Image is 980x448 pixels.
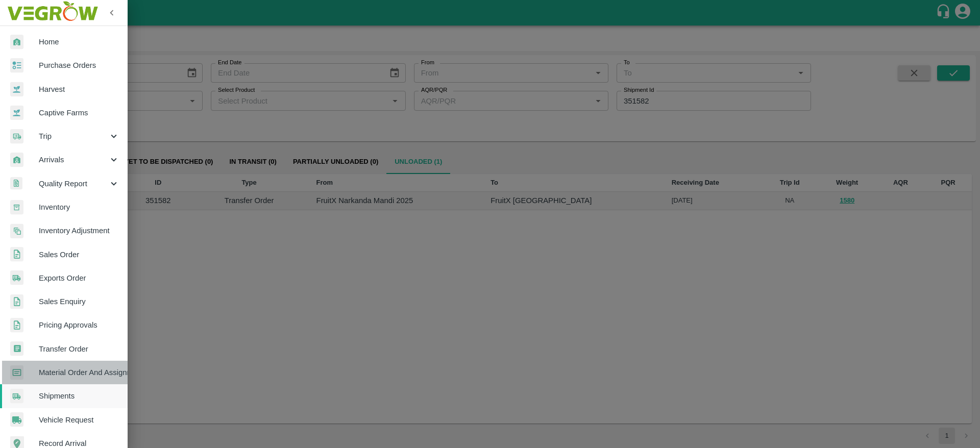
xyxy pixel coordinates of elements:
img: whArrival [10,153,23,167]
span: Transfer Order [39,343,119,355]
img: sales [10,318,23,333]
span: Inventory [39,202,119,213]
img: sales [10,247,23,262]
span: Trip [39,131,108,142]
span: Home [39,36,119,47]
img: qualityReport [10,177,22,190]
span: Sales Order [39,249,119,260]
img: whArrival [10,35,23,49]
img: shipments [10,270,23,285]
img: sales [10,294,23,309]
img: delivery [10,129,23,144]
img: whTransfer [10,341,23,356]
img: harvest [10,105,23,120]
span: Vehicle Request [39,414,119,426]
img: whInventory [10,200,23,215]
img: inventory [10,223,23,238]
span: Purchase Orders [39,60,119,71]
span: Captive Farms [39,107,119,118]
span: Sales Enquiry [39,296,119,307]
img: harvest [10,82,23,97]
span: Material Order And Assignment [39,367,119,378]
span: Arrivals [39,154,108,165]
span: Exports Order [39,272,119,284]
img: vehicle [10,412,23,427]
img: shipments [10,389,23,404]
img: reciept [10,58,23,73]
span: Harvest [39,84,119,95]
span: Quality Report [39,178,108,189]
span: Inventory Adjustment [39,225,119,236]
span: Pricing Approvals [39,319,119,331]
span: Shipments [39,390,119,402]
img: centralMaterial [10,365,23,380]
